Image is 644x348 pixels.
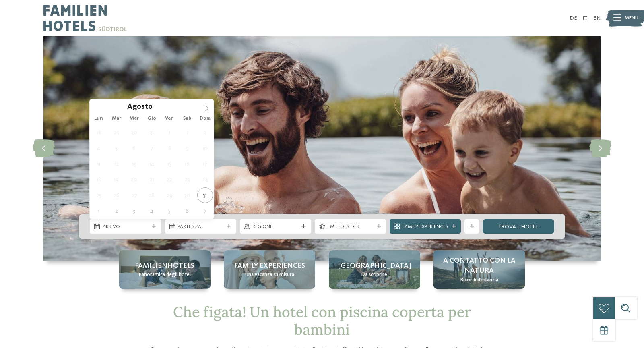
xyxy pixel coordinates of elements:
[143,116,161,121] span: Gio
[109,140,124,156] span: Agosto 5, 2025
[90,116,107,121] span: Lun
[91,187,107,203] span: Agosto 25, 2025
[144,140,160,156] span: Agosto 7, 2025
[162,172,178,187] span: Agosto 22, 2025
[460,276,498,284] span: Ricordi d’infanzia
[109,187,124,203] span: Agosto 26, 2025
[126,140,142,156] span: Agosto 6, 2025
[234,261,305,271] span: Family experiences
[178,116,196,121] span: Sab
[625,14,638,22] span: Menu
[109,203,124,219] span: Settembre 2, 2025
[593,15,601,21] a: EN
[126,124,142,140] span: Luglio 30, 2025
[197,156,213,172] span: Agosto 17, 2025
[144,172,160,187] span: Agosto 21, 2025
[252,223,298,230] span: Regione
[91,140,107,156] span: Agosto 4, 2025
[162,156,178,172] span: Agosto 15, 2025
[162,187,178,203] span: Agosto 29, 2025
[91,203,107,219] span: Settembre 1, 2025
[180,203,195,219] span: Settembre 6, 2025
[180,124,195,140] span: Agosto 2, 2025
[144,203,160,219] span: Settembre 4, 2025
[126,156,142,172] span: Agosto 13, 2025
[328,223,374,230] span: I miei desideri
[433,250,525,289] a: Cercate un hotel con piscina coperta per bambini in Alto Adige? A contatto con la natura Ricordi ...
[180,140,195,156] span: Agosto 9, 2025
[173,302,471,338] span: Che figata! Un hotel con piscina coperta per bambini
[162,140,178,156] span: Agosto 8, 2025
[153,102,179,111] input: Year
[109,156,124,172] span: Agosto 12, 2025
[180,172,195,187] span: Agosto 23, 2025
[109,172,124,187] span: Agosto 19, 2025
[483,219,554,234] a: trova l’hotel
[245,271,294,278] span: Una vacanza su misura
[196,116,214,121] span: Dom
[582,15,588,21] a: IT
[197,187,213,203] span: Agosto 31, 2025
[126,203,142,219] span: Settembre 3, 2025
[119,250,211,289] a: Cercate un hotel con piscina coperta per bambini in Alto Adige? Familienhotels Panoramica degli h...
[91,156,107,172] span: Agosto 11, 2025
[570,15,577,21] a: DE
[91,172,107,187] span: Agosto 18, 2025
[224,250,315,289] a: Cercate un hotel con piscina coperta per bambini in Alto Adige? Family experiences Una vacanza su...
[91,124,107,140] span: Luglio 28, 2025
[135,261,194,271] span: Familienhotels
[126,187,142,203] span: Agosto 27, 2025
[107,116,125,121] span: Mar
[180,156,195,172] span: Agosto 16, 2025
[162,203,178,219] span: Settembre 5, 2025
[197,140,213,156] span: Agosto 10, 2025
[144,187,160,203] span: Agosto 28, 2025
[139,271,191,278] span: Panoramica degli hotel
[103,223,149,230] span: Arrivo
[402,223,448,230] span: Family Experiences
[144,156,160,172] span: Agosto 14, 2025
[180,187,195,203] span: Agosto 30, 2025
[197,203,213,219] span: Settembre 7, 2025
[197,124,213,140] span: Agosto 3, 2025
[178,223,223,230] span: Partenza
[361,271,387,278] span: Da scoprire
[329,250,420,289] a: Cercate un hotel con piscina coperta per bambini in Alto Adige? [GEOGRAPHIC_DATA] Da scoprire
[144,124,160,140] span: Luglio 31, 2025
[126,172,142,187] span: Agosto 20, 2025
[338,261,411,271] span: [GEOGRAPHIC_DATA]
[43,36,601,261] img: Cercate un hotel con piscina coperta per bambini in Alto Adige?
[161,116,178,121] span: Ven
[162,124,178,140] span: Agosto 1, 2025
[109,124,124,140] span: Luglio 29, 2025
[441,256,518,276] span: A contatto con la natura
[125,116,143,121] span: Mer
[197,172,213,187] span: Agosto 24, 2025
[127,104,153,111] span: Agosto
